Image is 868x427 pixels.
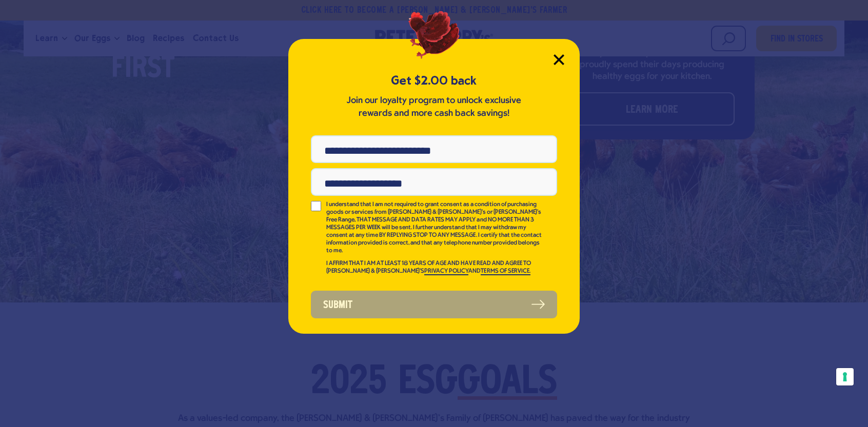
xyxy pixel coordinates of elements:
[311,72,557,89] h5: Get $2.00 back
[311,201,321,211] input: I understand that I am not required to grant consent as a condition of purchasing goods or servic...
[481,268,530,275] a: TERMS OF SERVICE.
[311,291,557,318] button: Submit
[554,54,564,65] button: Close Modal
[836,368,854,385] button: Your consent preferences for tracking technologies
[326,201,543,255] p: I understand that I am not required to grant consent as a condition of purchasing goods or servic...
[424,268,468,275] a: PRIVACY POLICY
[326,260,543,275] p: I AFFIRM THAT I AM AT LEAST 18 YEARS OF AGE AND HAVE READ AND AGREE TO [PERSON_NAME] & [PERSON_NA...
[344,94,524,120] p: Join our loyalty program to unlock exclusive rewards and more cash back savings!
